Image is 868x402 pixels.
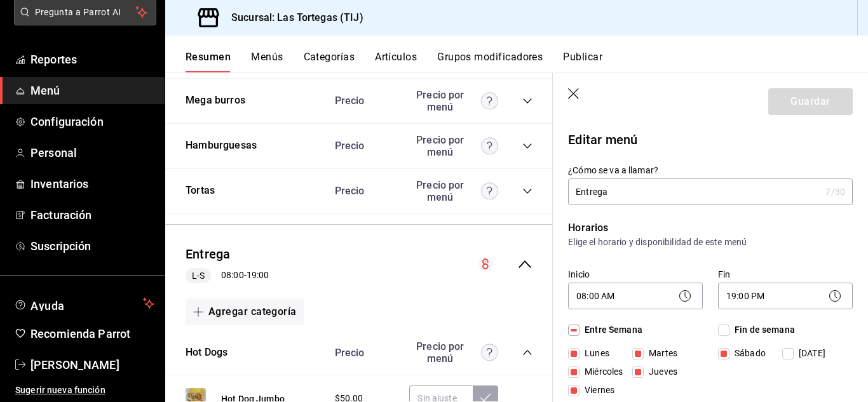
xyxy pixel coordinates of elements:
[186,345,227,360] button: Hot Dogs
[31,325,154,342] span: Recomienda Parrot
[644,365,677,379] span: Jueves
[568,236,853,248] p: Elige el horario y disponibilidad de este menú
[409,89,498,113] div: Precio por menú
[568,270,703,279] label: Inicio
[644,347,677,360] span: Martes
[221,10,363,25] h3: Sucursal: Las Tortegas (TIJ)
[409,134,498,158] div: Precio por menú
[186,268,269,283] div: 08:00 - 19:00
[31,206,154,224] span: Facturación
[31,51,154,68] span: Reportes
[186,93,245,108] button: Mega burros
[9,15,156,28] a: Pregunta a Parrot AI
[580,347,609,360] span: Lunes
[31,144,154,161] span: Personal
[15,384,154,397] span: Sugerir nueva función
[568,166,853,175] label: ¿Cómo se va a llamar?
[522,96,532,106] button: collapse-category-row
[187,269,210,283] span: L-S
[31,296,138,311] span: Ayuda
[718,283,853,309] div: 19:00 PM
[186,51,868,72] div: navigation tabs
[729,323,795,337] span: Fin de semana
[522,186,532,196] button: collapse-category-row
[186,245,231,264] button: Entrega
[35,6,136,19] span: Pregunta a Parrot AI
[251,51,283,72] button: Menús
[522,141,532,151] button: collapse-category-row
[322,185,403,197] div: Precio
[31,113,154,130] span: Configuración
[375,51,417,72] button: Artículos
[31,82,154,99] span: Menú
[568,130,853,149] p: Editar menú
[186,298,304,325] button: Agregar categoría
[165,235,553,294] div: collapse-menu-row
[729,347,766,360] span: Sábado
[186,138,257,153] button: Hamburguesas
[718,270,853,279] label: Fin
[322,140,403,152] div: Precio
[522,347,532,358] button: collapse-category-row
[304,51,355,72] button: Categorías
[580,384,614,397] span: Viernes
[437,51,543,72] button: Grupos modificadores
[825,185,845,198] div: 7 /30
[322,347,403,359] div: Precio
[580,365,623,379] span: Miércoles
[568,220,853,236] p: Horarios
[568,283,703,309] div: 08:00 AM
[31,175,154,192] span: Inventarios
[794,347,825,360] span: [DATE]
[31,238,154,255] span: Suscripción
[409,179,498,203] div: Precio por menú
[186,184,215,198] button: Tortas
[322,95,403,107] div: Precio
[580,323,642,337] span: Entre Semana
[563,51,602,72] button: Publicar
[31,356,154,373] span: [PERSON_NAME]
[186,51,231,72] button: Resumen
[409,340,498,365] div: Precio por menú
